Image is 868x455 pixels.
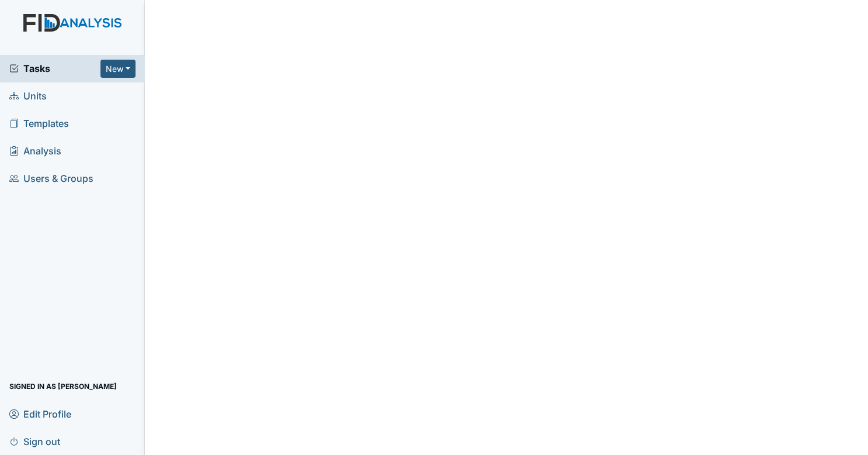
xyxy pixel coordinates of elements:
[9,61,100,75] a: Tasks
[9,405,71,423] span: Edit Profile
[100,60,136,78] button: New
[9,115,69,133] span: Templates
[9,142,61,160] span: Analysis
[9,87,47,105] span: Units
[9,432,60,450] span: Sign out
[9,377,117,395] span: Signed in as [PERSON_NAME]
[9,170,93,188] span: Users & Groups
